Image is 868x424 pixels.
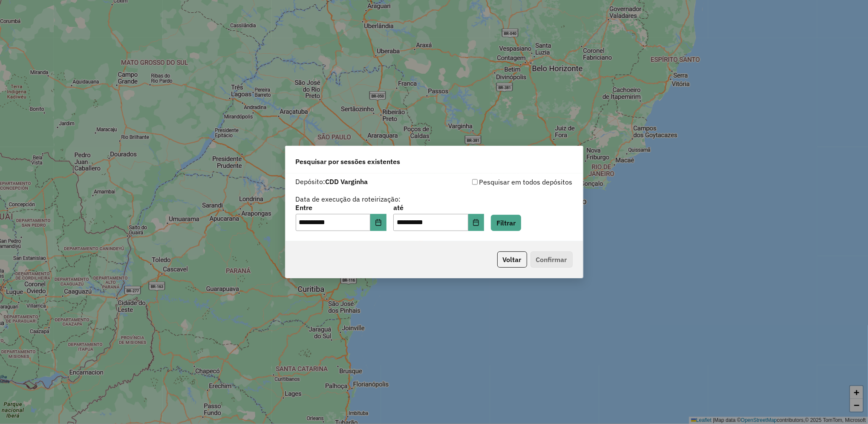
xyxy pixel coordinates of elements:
strong: CDD Varginha [326,177,368,186]
span: Pesquisar por sessões existentes [296,156,401,167]
button: Voltar [497,251,527,268]
button: Choose Date [370,214,386,231]
div: Pesquisar em todos depósitos [434,177,573,187]
button: Filtrar [491,215,521,231]
button: Choose Date [468,214,484,231]
label: até [393,202,484,213]
label: Data de execução da roteirização: [296,194,401,204]
label: Entre [296,202,386,213]
label: Depósito: [296,176,368,187]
